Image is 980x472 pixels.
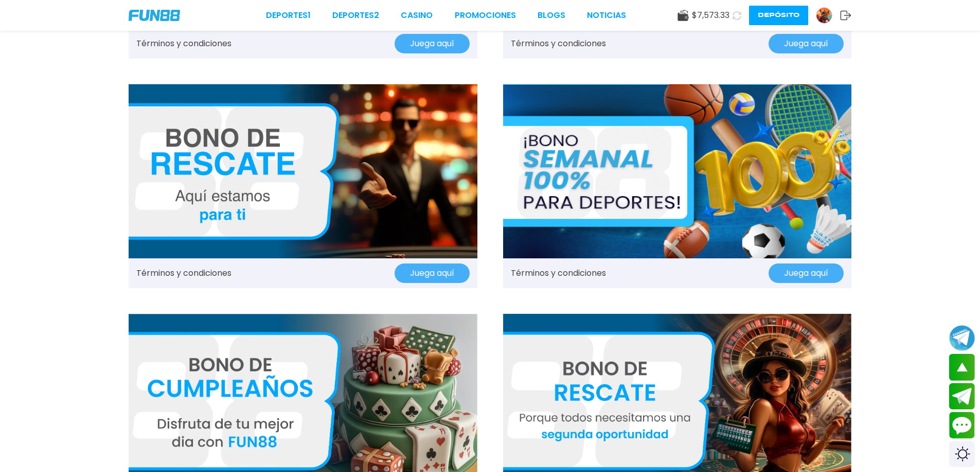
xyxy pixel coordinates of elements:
[816,8,832,23] img: Avatar
[587,9,626,22] a: NOTICIAS
[455,9,516,22] a: Promociones
[395,263,470,283] button: Juega aquí
[136,267,231,279] a: Términos y condiciones
[949,412,975,439] button: Contact customer service
[949,354,975,381] button: scroll up
[511,37,606,50] a: Términos y condiciones
[538,9,565,22] a: BLOGS
[769,34,844,53] button: Juega aquí
[749,6,808,25] button: Depósito
[395,34,470,53] button: Juega aquí
[511,267,606,279] a: Términos y condiciones
[949,383,975,410] button: Join telegram
[129,10,180,21] img: Company Logo
[266,9,311,22] a: Deportes1
[332,9,379,22] a: Deportes2
[503,84,852,258] img: Promo Banner
[129,84,477,258] img: Promo Banner
[401,9,433,22] a: CASINO
[136,37,231,50] a: Términos y condiciones
[692,9,729,22] span: $ 7,573.33
[949,441,975,467] div: Switch theme
[769,263,844,283] button: Juega aquí
[816,7,840,24] a: Avatar
[949,325,975,351] button: Join telegram channel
